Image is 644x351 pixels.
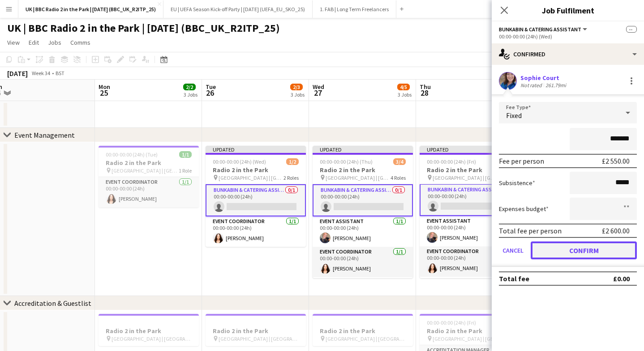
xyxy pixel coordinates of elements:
h3: Radio 2 in the Park [99,159,199,167]
button: Bunkabin & Catering Assistant [499,26,588,33]
app-job-card: Radio 2 in the Park [GEOGRAPHIC_DATA] | [GEOGRAPHIC_DATA], [GEOGRAPHIC_DATA] [206,314,306,346]
button: Confirm [531,241,637,259]
button: Cancel [499,241,527,259]
app-job-card: Updated00:00-00:00 (24h) (Wed)1/2Radio 2 in the Park [GEOGRAPHIC_DATA] | [GEOGRAPHIC_DATA], [GEOG... [206,146,306,247]
button: 1. FAB | Long Term Freelancers [313,0,396,18]
div: [DATE] [7,69,28,78]
a: Comms [67,37,94,48]
div: £2 550.00 [602,156,630,165]
app-card-role: Event Coordinator1/100:00-00:00 (24h)[PERSON_NAME] [420,246,520,277]
label: Expenses budget [499,205,549,213]
div: Fee per person [499,156,544,165]
div: Not rated [520,82,544,89]
div: Updated [313,146,413,153]
app-card-role: Bunkabin & Catering Assistant0/100:00-00:00 (24h) [313,184,413,216]
span: Bunkabin & Catering Assistant [499,26,581,33]
a: Jobs [44,37,65,48]
div: Event Management [14,131,75,140]
app-card-role: Event Assistant1/100:00-00:00 (24h)[PERSON_NAME] [420,216,520,246]
span: 1 Role [179,167,192,174]
div: Updated [420,146,520,153]
div: 3 Jobs [398,91,412,98]
span: 25 [97,88,110,98]
app-job-card: Updated00:00-00:00 (24h) (Fri)3/4Radio 2 in the Park [GEOGRAPHIC_DATA] | [GEOGRAPHIC_DATA], [GEOG... [420,146,520,278]
span: [GEOGRAPHIC_DATA] | [GEOGRAPHIC_DATA], [GEOGRAPHIC_DATA] [326,174,391,181]
span: [GEOGRAPHIC_DATA] | [GEOGRAPHIC_DATA], [GEOGRAPHIC_DATA] [326,335,406,342]
app-card-role: Event Assistant1/100:00-00:00 (24h)[PERSON_NAME] [313,216,413,247]
span: Comms [70,38,90,47]
label: Subsistence [499,179,535,187]
button: UK | BBC Radio 2 in the Park | [DATE] (BBC_UK_R2ITP_25) [18,0,163,18]
span: [GEOGRAPHIC_DATA] | [GEOGRAPHIC_DATA], [GEOGRAPHIC_DATA] [112,335,192,342]
span: 1/1 [179,151,192,158]
span: Fixed [506,111,522,120]
span: [GEOGRAPHIC_DATA] | [GEOGRAPHIC_DATA], [GEOGRAPHIC_DATA] [219,335,299,342]
h3: Radio 2 in the Park [206,166,306,174]
span: 00:00-00:00 (24h) (Tue) [106,151,158,158]
span: Thu [420,83,431,91]
span: 00:00-00:00 (24h) (Thu) [320,158,373,165]
span: Tue [206,83,216,91]
span: 4/5 [397,84,410,90]
app-card-role: Event Coordinator1/100:00-00:00 (24h)[PERSON_NAME] [99,177,199,207]
h3: Radio 2 in the Park [420,166,520,174]
span: 2/3 [290,84,303,90]
app-job-card: 00:00-00:00 (24h) (Tue)1/1Radio 2 in the Park [GEOGRAPHIC_DATA] | [GEOGRAPHIC_DATA], [GEOGRAPHIC_... [99,146,199,207]
h3: Radio 2 in the Park [420,327,520,335]
div: 3 Jobs [291,91,305,98]
h3: Radio 2 in the Park [206,327,306,335]
span: 00:00-00:00 (24h) (Fri) [427,319,476,326]
span: 28 [418,88,431,98]
app-card-role: Event Coordinator1/100:00-00:00 (24h)[PERSON_NAME] [206,216,306,247]
span: -- [626,26,637,33]
div: Sophie Court [520,74,568,82]
div: Total fee per person [499,226,562,235]
a: View [4,37,23,48]
h1: UK | BBC Radio 2 in the Park | [DATE] (BBC_UK_R2ITP_25) [7,21,280,35]
h3: Radio 2 in the Park [313,327,413,335]
app-card-role: Bunkabin & Catering Assistant0/100:00-00:00 (24h) [206,184,306,216]
span: Edit [29,38,39,47]
app-job-card: Radio 2 in the Park [GEOGRAPHIC_DATA] | [GEOGRAPHIC_DATA], [GEOGRAPHIC_DATA] [99,314,199,346]
span: [GEOGRAPHIC_DATA] | [GEOGRAPHIC_DATA], [GEOGRAPHIC_DATA] [433,174,498,181]
div: BST [56,70,64,76]
div: Accreditation & Guestlist [14,299,91,308]
span: Week 34 [30,70,52,76]
span: 27 [311,88,324,98]
div: 00:00-00:00 (24h) (Wed) [499,33,637,40]
div: £0.00 [613,274,630,283]
span: 1/2 [286,158,299,165]
div: Updated [206,146,306,153]
app-card-role: Event Coordinator1/100:00-00:00 (24h)[PERSON_NAME] [313,247,413,277]
span: [GEOGRAPHIC_DATA] | [GEOGRAPHIC_DATA], [GEOGRAPHIC_DATA] [219,174,283,181]
span: Jobs [48,38,61,47]
span: 2 Roles [283,174,299,181]
span: 4 Roles [391,174,406,181]
span: 00:00-00:00 (24h) (Fri) [427,158,476,165]
span: 2/2 [183,84,196,90]
span: Wed [313,83,324,91]
div: £2 600.00 [602,226,630,235]
button: EU | UEFA Season Kick-off Party | [DATE] (UEFA_EU_SKO_25) [163,0,313,18]
span: Mon [99,83,110,91]
span: [GEOGRAPHIC_DATA] | [GEOGRAPHIC_DATA], [GEOGRAPHIC_DATA] [433,335,500,342]
div: 261.79mi [544,82,568,89]
h3: Radio 2 in the Park [313,166,413,174]
span: 00:00-00:00 (24h) (Wed) [213,158,266,165]
app-job-card: Radio 2 in the Park [GEOGRAPHIC_DATA] | [GEOGRAPHIC_DATA], [GEOGRAPHIC_DATA] [313,314,413,346]
span: 3/4 [393,158,406,165]
app-card-role: Bunkabin & Catering Assistant0/100:00-00:00 (24h) [420,184,520,216]
h3: Job Fulfilment [492,4,644,16]
div: Confirmed [492,43,644,65]
div: Total fee [499,274,529,283]
a: Edit [25,37,43,48]
app-job-card: Updated00:00-00:00 (24h) (Thu)3/4Radio 2 in the Park [GEOGRAPHIC_DATA] | [GEOGRAPHIC_DATA], [GEOG... [313,146,413,278]
span: 26 [204,88,216,98]
span: [GEOGRAPHIC_DATA] | [GEOGRAPHIC_DATA], [GEOGRAPHIC_DATA] [112,167,179,174]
